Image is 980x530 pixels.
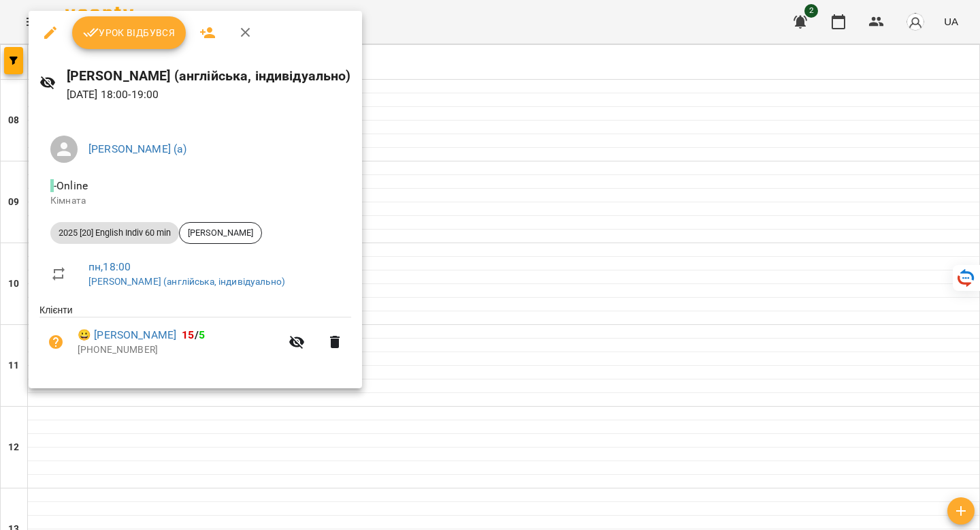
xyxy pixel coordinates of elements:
span: - Online [50,179,91,192]
span: Урок відбувся [83,25,176,41]
span: 2025 [20] English Indiv 60 min [50,227,179,239]
h6: [PERSON_NAME] (англійська, індивідуально) [67,65,351,87]
a: пн , 18:00 [88,260,131,273]
b: / [182,328,205,341]
ul: Клієнти [39,303,351,371]
button: Урок відбувся [72,16,186,49]
p: [DATE] 18:00 - 19:00 [67,87,351,103]
a: [PERSON_NAME] (а) [88,142,187,155]
p: Кімната [50,194,340,208]
div: [PERSON_NAME] [179,222,262,244]
p: [PHONE_NUMBER] [78,343,280,357]
a: [PERSON_NAME] (англійська, індивідуально) [88,276,285,287]
span: [PERSON_NAME] [180,227,261,239]
span: 15 [182,328,194,341]
span: 5 [199,328,205,341]
button: Візит ще не сплачено. Додати оплату? [39,326,72,358]
a: 😀 [PERSON_NAME] [78,327,176,343]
